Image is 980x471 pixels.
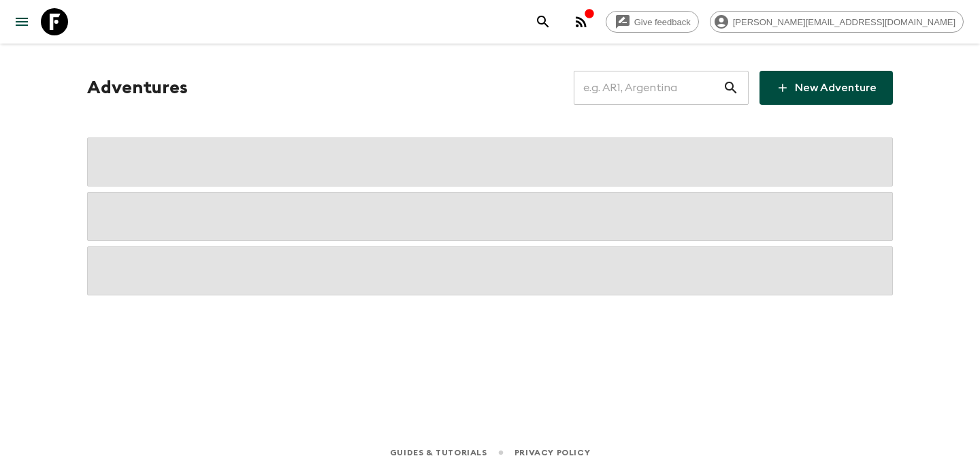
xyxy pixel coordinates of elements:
span: Give feedback [627,17,698,27]
button: search adventures [529,8,557,35]
a: Give feedback [606,11,699,33]
input: e.g. AR1, Argentina [574,69,723,107]
a: Privacy Policy [514,445,590,460]
a: New Adventure [759,71,893,105]
button: menu [8,8,35,35]
span: [PERSON_NAME][EMAIL_ADDRESS][DOMAIN_NAME] [725,17,963,27]
h1: Adventures [87,74,188,101]
div: [PERSON_NAME][EMAIL_ADDRESS][DOMAIN_NAME] [710,11,964,33]
a: Guides & Tutorials [390,445,487,460]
